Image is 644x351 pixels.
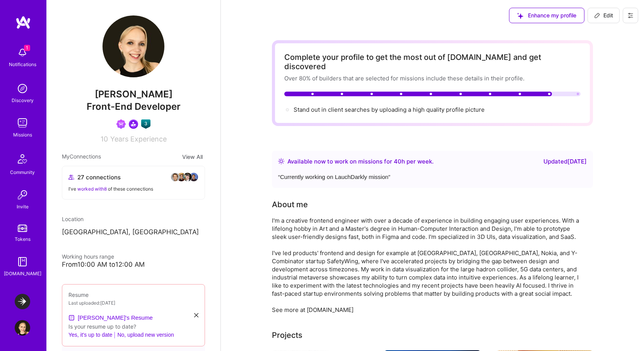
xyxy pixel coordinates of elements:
span: Resume [68,291,89,298]
span: 1 [24,45,30,51]
span: Working hours range [62,253,114,260]
div: Invite [17,203,29,211]
div: I've of these connections [68,185,198,193]
span: Front-End Developer [87,101,181,112]
img: LaunchDarkly: Experimentation Delivery Team [15,294,30,309]
div: [DOMAIN_NAME] [4,269,41,278]
div: From 10:00 AM to 12:00 AM [62,261,205,269]
span: worked with 8 [77,186,107,192]
img: Community [13,150,32,168]
i: icon SuggestedTeams [517,13,523,19]
a: LaunchDarkly: Experimentation Delivery Team [13,294,32,309]
i: icon Close [194,313,198,317]
span: Edit [594,12,613,19]
button: No, upload new version [117,331,174,340]
div: Projects [272,329,302,341]
div: Updated [DATE] [543,157,587,166]
img: discovery [15,81,30,96]
div: Is your resume up to date? [68,322,198,331]
span: | [114,331,116,339]
span: 27 connections [77,173,121,181]
img: User Avatar [102,15,164,77]
span: 10 [101,135,108,143]
span: My Connections [62,152,101,161]
div: Community [10,168,35,176]
div: Discovery [12,96,34,104]
div: “ Currently working on LauchDarkly mission ” [278,172,587,182]
img: tokens [18,225,27,232]
button: 27 connectionsavataravataravataravatarI've worked with8 of these connections [62,166,205,199]
div: Available now to work on missions for h per week . [287,157,434,166]
img: Resume [68,315,75,321]
img: Availability [278,158,284,164]
img: bell [15,45,30,60]
button: Enhance my profile [509,8,584,23]
img: Community leader [129,119,138,129]
img: avatar [189,172,198,182]
div: Over 80% of builders that are selected for missions include these details in their profile. [284,74,581,82]
span: [PERSON_NAME] [62,89,205,100]
img: avatar [171,172,180,182]
div: About me [272,199,308,210]
div: Location [62,215,205,223]
i: icon Collaborator [68,174,74,180]
div: Notifications [9,60,36,68]
button: View All [180,152,205,161]
span: Years Experience [110,135,167,143]
a: [PERSON_NAME]'s Resume [68,313,153,322]
div: I'm a creative frontend engineer with over a decade of experience in building engaging user exper... [272,216,581,314]
img: avatar [177,172,186,182]
div: Missions [13,131,32,139]
div: Stand out in client searches by uploading a high quality profile picture [294,106,485,114]
img: teamwork [15,115,30,131]
a: User Avatar [13,320,32,336]
img: Been on Mission [116,119,126,129]
div: Last uploaded: [DATE] [68,299,198,307]
p: [GEOGRAPHIC_DATA], [GEOGRAPHIC_DATA] [62,228,205,237]
img: User Avatar [15,320,30,336]
span: 40 [394,158,401,165]
img: Invite [15,187,30,203]
img: guide book [15,254,30,269]
img: avatar [183,172,192,182]
div: Complete your profile to get the most out of [DOMAIN_NAME] and get discovered [284,53,581,71]
div: Tokens [15,235,31,243]
button: Yes, it's up to date [68,331,112,340]
span: Enhance my profile [517,12,576,19]
img: logo [15,15,31,29]
button: Edit [588,8,620,23]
